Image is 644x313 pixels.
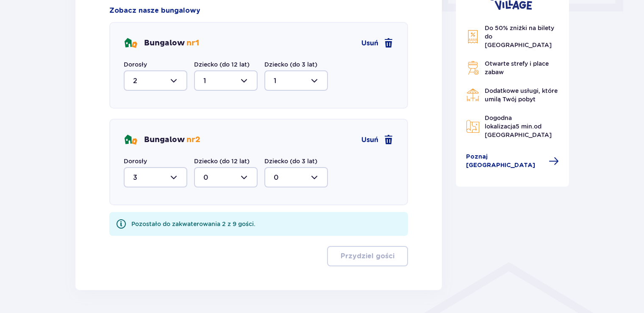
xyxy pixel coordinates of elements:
img: Discount Icon [466,30,480,44]
span: Otwarte strefy i place zabaw [485,60,549,75]
div: Pozostało do zakwaterowania 2 z 9 gości. [131,220,255,228]
label: Dziecko (do 12 lat) [194,60,250,69]
span: Dogodna lokalizacja od [GEOGRAPHIC_DATA] [485,115,552,138]
p: Przydziel gości [341,252,394,261]
img: bungalows Icon [124,133,137,147]
a: Usuń [361,135,394,145]
span: nr 2 [186,135,200,145]
label: Dorosły [124,60,147,69]
p: Bungalow [144,38,199,48]
a: Poznaj [GEOGRAPHIC_DATA] [466,153,559,170]
img: Grill Icon [466,61,480,75]
span: Dodatkowe usługi, które umilą Twój pobyt [485,87,558,103]
label: Dziecko (do 3 lat) [264,60,317,69]
a: Usuń [361,38,394,48]
img: Restaurant Icon [466,88,480,102]
p: Bungalow [144,135,200,145]
span: Poznaj [GEOGRAPHIC_DATA] [466,153,544,170]
span: Usuń [361,135,378,145]
span: 5 min. [516,123,534,130]
img: Map Icon [466,120,480,133]
button: Przydziel gości [327,246,408,266]
span: nr 1 [186,38,199,48]
label: Dziecko (do 3 lat) [264,157,317,165]
label: Dziecko (do 12 lat) [194,157,250,165]
span: Usuń [361,39,378,48]
img: bungalows Icon [124,36,137,50]
label: Dorosły [124,157,147,165]
a: Zobacz nasze bungalowy [109,6,200,15]
span: Do 50% zniżki na bilety do [GEOGRAPHIC_DATA] [485,25,554,48]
